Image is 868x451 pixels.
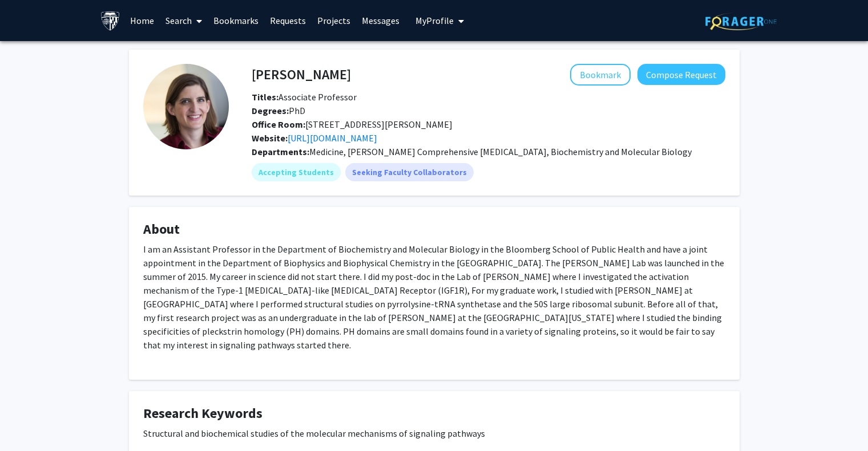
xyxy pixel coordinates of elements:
[252,146,309,157] b: Departments:
[160,1,208,40] a: Search
[415,15,454,26] span: My Profile
[143,64,229,149] img: Profile Picture
[252,119,305,130] b: Office Room:
[252,163,341,181] mat-chip: Accepting Students
[705,13,777,30] img: ForagerOne Logo
[819,400,859,442] iframe: Chat
[309,146,692,157] span: Medicine, [PERSON_NAME] Comprehensive [MEDICAL_DATA], Biochemistry and Molecular Biology
[312,1,356,40] a: Projects
[356,1,405,40] a: Messages
[143,405,725,422] h4: Research Keywords
[252,91,357,103] span: Associate Professor
[208,1,264,40] a: Bookmarks
[252,105,305,116] span: PhD
[264,1,312,40] a: Requests
[288,132,377,144] a: Opens in a new tab
[637,64,725,85] button: Compose Request to Jennifer Kavran
[100,11,120,31] img: Johns Hopkins University Logo
[252,105,289,116] b: Degrees:
[143,426,725,440] div: Structural and biochemical studies of the molecular mechanisms of signaling pathways
[570,64,631,86] button: Add Jennifer Kavran to Bookmarks
[124,1,160,40] a: Home
[252,91,278,103] b: Titles:
[252,64,351,85] h4: [PERSON_NAME]
[252,119,453,130] span: [STREET_ADDRESS][PERSON_NAME]
[143,242,725,365] div: I am an Assistant Professor in the Department of Biochemistry and Molecular Biology in the Bloomb...
[345,163,474,181] mat-chip: Seeking Faculty Collaborators
[143,221,725,238] h4: About
[252,132,288,144] b: Website:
